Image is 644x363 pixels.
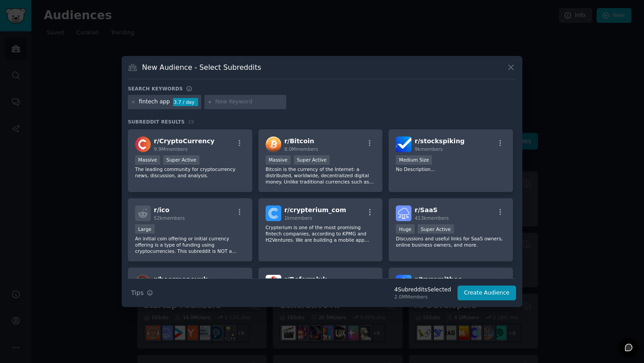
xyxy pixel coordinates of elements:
img: CryptoCurrency [135,137,151,152]
span: r/ tryremitbee [415,276,462,283]
span: Tips [131,288,144,298]
img: beermoneyuk [135,275,151,290]
button: Create Audience [458,286,517,301]
div: Super Active [418,224,454,234]
p: Crypterium is one of the most promising fintech companies, according to KPMG and H2Ventures. We a... [266,224,376,243]
h3: New Audience - Select Subreddits [142,63,261,72]
h3: Search keywords [128,85,183,92]
span: 8.0M members [284,146,318,152]
span: 9k members [415,146,443,152]
span: r/ CryptoCurrency [154,137,215,145]
div: Super Active [163,155,199,165]
img: stockspiking [396,137,411,152]
div: 4 Subreddit s Selected [394,286,451,294]
input: New Keyword [215,98,283,106]
span: r/ Bitcoin [284,137,314,145]
span: r/ SaaS [415,206,437,214]
span: 52k members [154,215,185,221]
div: Super Active [294,155,330,165]
p: The leading community for cryptocurrency news, discussion, and analysis. [135,166,245,179]
button: Tips [128,285,156,301]
span: r/ crypterium_com [284,206,346,214]
span: r/ beermoneyuk [154,276,208,283]
span: 413k members [415,215,449,221]
img: Bitcoin [266,137,281,152]
div: 3.7 / day [173,98,198,106]
span: 9.9M members [154,146,188,152]
span: r/ Referraluk [284,276,327,283]
span: 1k members [284,215,313,221]
div: Massive [266,155,291,165]
div: Huge [396,224,415,234]
span: Subreddit Results [128,119,185,125]
div: 2.0M Members [394,294,451,300]
img: crypterium_com [266,205,281,221]
div: Large [135,224,155,234]
img: SaaS [396,205,411,221]
p: Discussions and useful links for SaaS owners, online business owners, and more. [396,235,506,248]
span: r/ ico [154,206,169,214]
p: Bitcoin is the currency of the Internet: a distributed, worldwide, decentralized digital money. U... [266,166,376,185]
span: r/ stockspiking [415,137,465,145]
img: Referraluk [266,275,281,290]
div: fintech app [139,98,170,106]
div: Massive [135,155,160,165]
p: No Description... [396,166,506,172]
p: An initial coin offering or initial currency offering is a type of funding using cryptocurrencies... [135,235,245,254]
span: 19 [188,119,194,124]
div: Medium Size [396,155,432,165]
img: tryremitbee [396,275,411,290]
